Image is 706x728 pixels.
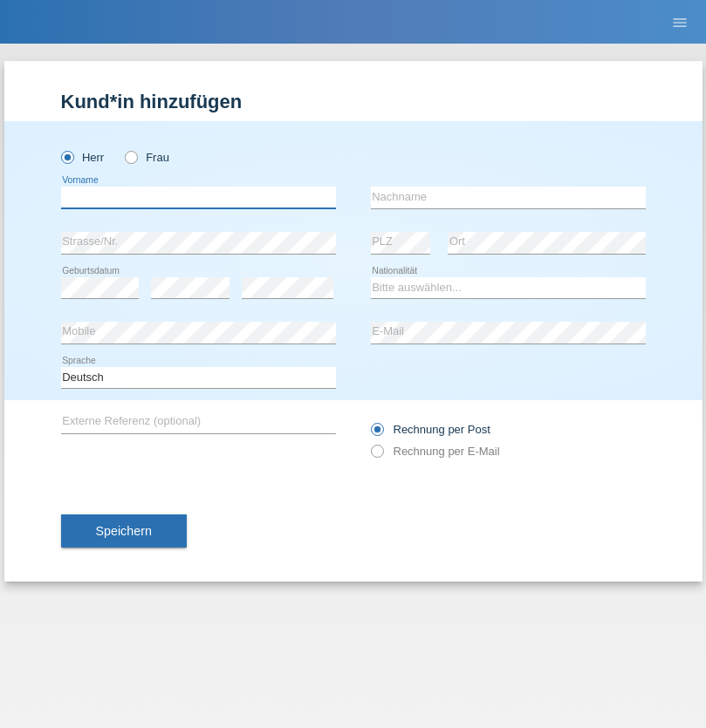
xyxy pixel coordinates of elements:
span: Speichern [96,524,152,538]
input: Frau [125,151,136,162]
h1: Kund*in hinzufügen [61,91,646,112]
label: Rechnung per Post [371,423,490,436]
button: Speichern [61,514,187,548]
label: Frau [125,151,169,164]
label: Rechnung per E-Mail [371,445,500,458]
input: Herr [61,151,72,162]
input: Rechnung per E-Mail [371,445,382,466]
label: Herr [61,151,105,164]
i: menu [671,14,689,31]
a: menu [662,17,697,27]
input: Rechnung per Post [371,423,382,445]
